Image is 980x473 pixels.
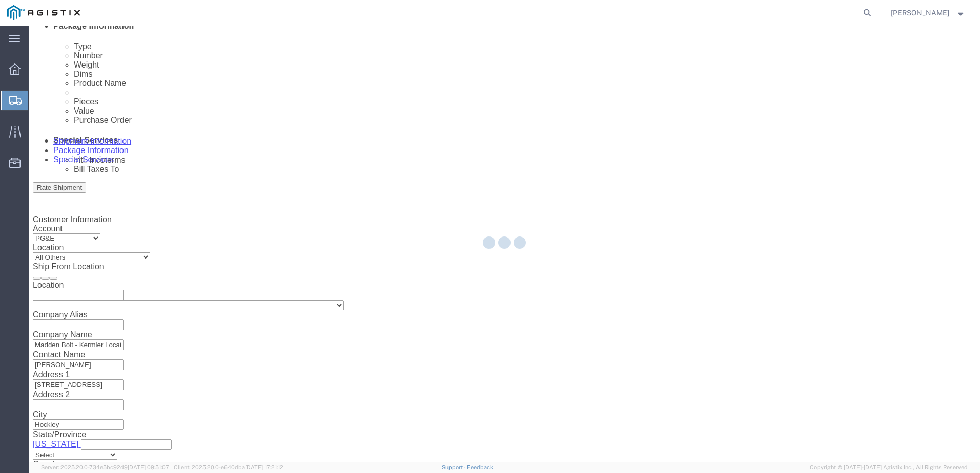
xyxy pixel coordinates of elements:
[41,464,169,470] span: Server: 2025.20.0-734e5bc92d9
[7,5,80,20] img: logo
[890,7,966,19] button: [PERSON_NAME]
[128,464,169,470] span: [DATE] 09:51:07
[467,464,493,470] a: Feedback
[442,464,467,470] a: Support
[245,464,283,470] span: [DATE] 17:21:12
[891,7,949,18] span: Jessica Albus
[810,463,968,472] span: Copyright © [DATE]-[DATE] Agistix Inc., All Rights Reserved
[174,464,283,470] span: Client: 2025.20.0-e640dba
